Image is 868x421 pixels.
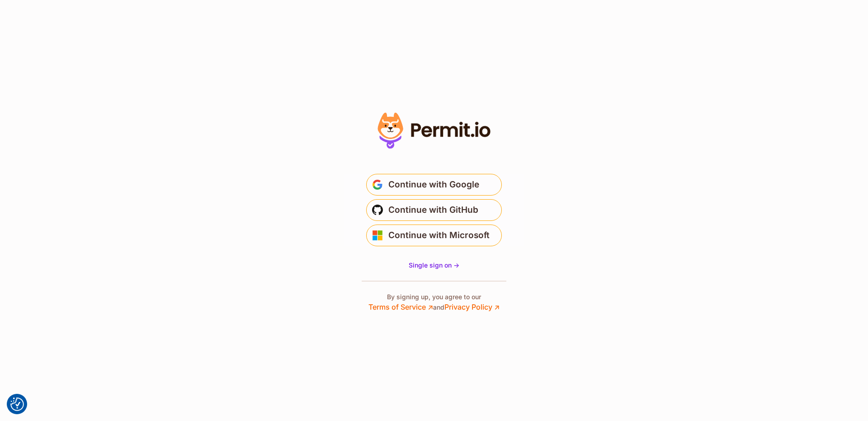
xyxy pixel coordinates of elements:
button: Continue with Google [366,174,502,196]
span: Continue with GitHub [388,203,478,217]
span: Continue with Google [388,177,479,192]
span: Single sign on -> [409,261,459,269]
button: Consent Preferences [10,397,24,411]
button: Continue with GitHub [366,199,502,221]
button: Continue with Microsoft [366,225,502,246]
a: Terms of Service ↗ [368,302,433,311]
img: Revisit consent button [10,397,24,411]
span: Continue with Microsoft [388,228,490,243]
a: Single sign on -> [409,261,459,270]
p: By signing up, you agree to our and [368,292,500,312]
a: Privacy Policy ↗ [444,302,500,311]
